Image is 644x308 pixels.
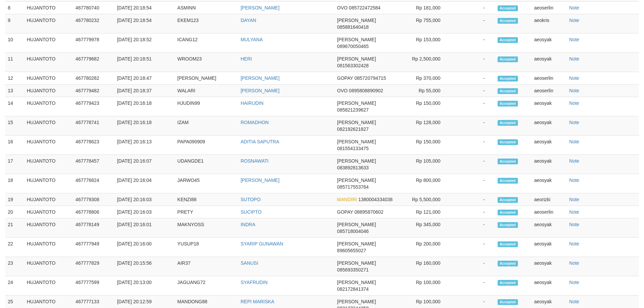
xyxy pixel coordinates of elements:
a: SUCIPTO [241,209,262,215]
span: [PERSON_NAME] [337,158,376,164]
td: 467778741 [73,116,114,136]
td: - [451,206,495,218]
td: WROOM23 [175,53,238,72]
a: Note [569,299,579,304]
a: ROMADHON [241,120,269,125]
a: Note [569,177,579,183]
td: 20 [5,206,24,218]
td: [DATE] 20:16:07 [114,155,174,174]
span: 081563302428 [337,63,368,68]
td: Rp 755,000 [399,14,451,33]
span: [PERSON_NAME] [337,56,376,62]
span: [PERSON_NAME] [337,241,376,246]
td: aeosyak [531,136,567,155]
td: HUJANTOTO [24,72,73,85]
span: 083892813633 [337,165,368,170]
a: [PERSON_NAME] [241,88,280,93]
a: HERI [241,56,252,62]
td: HUJANTOTO [24,85,73,97]
td: [DATE] 20:18:54 [114,2,174,14]
td: Rp 105,000 [399,155,451,174]
span: Accepted [498,5,518,11]
span: [PERSON_NAME] [337,260,376,266]
span: Accepted [498,222,518,228]
a: Note [569,18,579,23]
td: EKEM123 [175,14,238,33]
td: HUJANTOTO [24,238,73,257]
td: 10 [5,33,24,53]
td: - [451,193,495,206]
td: [DATE] 20:18:52 [114,33,174,53]
td: Rp 160,000 [399,257,451,276]
td: HUJANTOTO [24,136,73,155]
td: 22 [5,238,24,257]
td: 15 [5,116,24,136]
td: Rp 150,000 [399,97,451,116]
a: [PERSON_NAME] [241,75,280,81]
td: 19 [5,193,24,206]
span: Accepted [498,139,518,145]
td: 467780740 [73,2,114,14]
a: DAYAN [241,18,256,23]
td: WALARI [175,85,238,97]
td: 467778623 [73,136,114,155]
span: Accepted [498,299,518,305]
a: Note [569,88,579,93]
a: Note [569,56,579,62]
td: HUJANTOTO [24,206,73,218]
td: - [451,136,495,155]
td: 11 [5,53,24,72]
td: ASMINN [175,2,238,14]
span: Accepted [498,18,518,24]
td: 14 [5,97,24,116]
a: Note [569,241,579,246]
a: SYARIP GUNAWAN [241,241,283,246]
td: [DATE] 20:16:18 [114,97,174,116]
span: 085720794715 [354,75,386,81]
td: - [451,2,495,14]
td: 23 [5,257,24,276]
td: PAPA090909 [175,136,238,155]
span: Accepted [498,37,518,43]
span: GOPAY [337,75,353,81]
a: Note [569,222,579,227]
td: HUJANTOTO [24,174,73,193]
span: 08895870602 [354,209,383,215]
td: HUJANTOTO [24,257,73,276]
span: Accepted [498,178,518,184]
td: 16 [5,136,24,155]
a: Note [569,197,579,202]
td: aeosyak [531,155,567,174]
span: 1380004334038 [358,197,392,202]
td: Rp 370,000 [399,72,451,85]
span: [PERSON_NAME] [337,280,376,285]
span: Accepted [498,241,518,247]
td: - [451,238,495,257]
a: Note [569,139,579,144]
a: Note [569,100,579,106]
td: HUJANTOTO [24,116,73,136]
td: 467779308 [73,193,114,206]
a: Note [569,5,579,10]
a: [PERSON_NAME] [241,177,280,183]
td: aeoserlin [531,2,567,14]
td: JARWO45 [175,174,238,193]
td: 467778457 [73,155,114,174]
td: [DATE] 20:16:00 [114,238,174,257]
td: [DATE] 20:16:03 [114,206,174,218]
td: [DATE] 20:16:13 [114,136,174,155]
td: aeosyak [531,116,567,136]
td: - [451,276,495,295]
td: 467777949 [73,238,114,257]
span: 081554133475 [337,146,368,151]
a: HAIRUDIN [241,100,264,106]
td: 467779482 [73,85,114,97]
span: OVO [337,88,348,93]
span: [PERSON_NAME] [337,18,376,23]
td: Rp 121,000 [399,206,451,218]
span: Accepted [498,280,518,286]
td: UDANGDE1 [175,155,238,174]
span: 085693350271 [337,267,368,273]
span: [PERSON_NAME] [337,37,376,42]
span: 082172841374 [337,286,368,292]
